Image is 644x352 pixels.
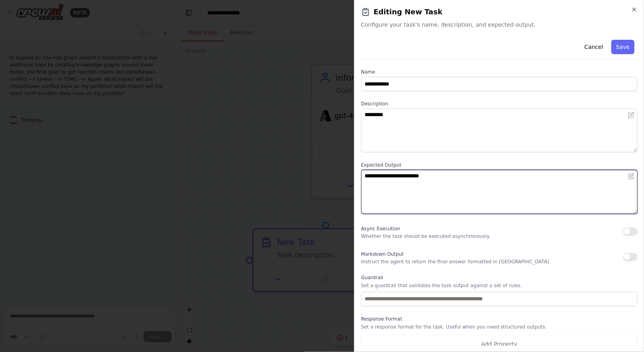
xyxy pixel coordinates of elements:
label: Description [361,101,638,107]
p: Whether the task should be executed asynchronously. [361,233,490,239]
button: Cancel [580,40,608,54]
span: Configure your task's name, description, and expected output. [361,21,638,29]
label: Name [361,69,638,75]
h2: Editing New Task [361,6,638,18]
p: Instruct the agent to return the final answer formatted in [GEOGRAPHIC_DATA] [361,259,549,265]
p: Set a response format for the task. Useful when you need structured outputs. [361,324,638,330]
label: Response Format [361,316,638,322]
p: Set a guardrail that validates the task output against a set of rules. [361,282,638,289]
button: Open in editor [626,171,636,181]
button: Save [611,40,634,54]
label: Guardrail [361,274,638,281]
button: Open in editor [626,110,636,120]
span: Async Execution [361,226,400,231]
label: Expected Output [361,162,638,168]
span: Markdown Output [361,251,404,257]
